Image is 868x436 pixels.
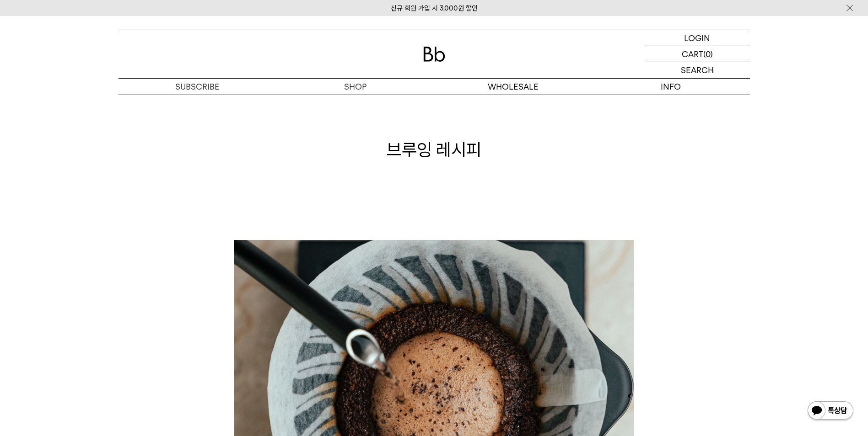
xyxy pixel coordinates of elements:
[592,79,750,95] p: INFO
[119,79,276,95] a: SUBSCRIBE
[423,47,445,62] img: 로고
[391,4,478,12] a: 신규 회원 가입 시 3,000원 할인
[681,62,714,78] p: SEARCH
[807,400,854,422] img: 카카오톡 채널 1:1 채팅 버튼
[684,30,710,46] p: LOGIN
[703,46,713,62] p: (0)
[119,138,750,162] h1: 브루잉 레시피
[276,79,434,95] a: SHOP
[645,30,750,46] a: LOGIN
[434,79,592,95] p: WHOLESALE
[645,46,750,62] a: CART (0)
[682,46,703,62] p: CART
